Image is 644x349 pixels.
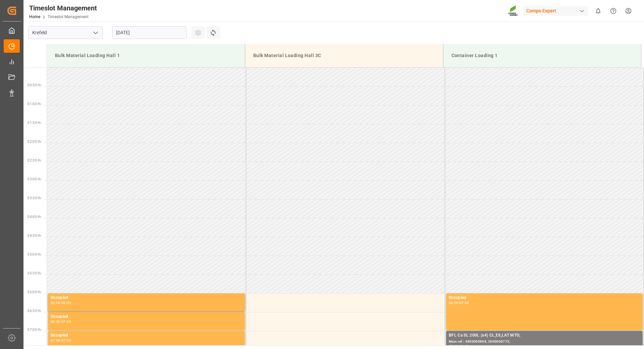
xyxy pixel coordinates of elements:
[28,83,41,87] span: 00:30 Hr
[60,301,61,304] div: -
[52,49,239,62] div: Bulk Material Loading Hall 1
[28,215,41,219] span: 04:00 Hr
[51,295,242,301] div: Occupied
[112,26,186,39] input: DD.MM.YYYY
[90,28,100,38] button: open menu
[449,49,636,62] div: Container Loading 1
[29,14,40,19] a: Home
[28,271,41,275] span: 05:30 Hr
[606,3,621,18] button: Help Center
[51,301,60,304] div: 06:00
[51,313,242,320] div: Occupied
[508,5,519,17] img: Screenshot%202023-09-29%20at%2010.02.21.png_1712312052.png
[28,102,41,106] span: 01:00 Hr
[28,328,41,332] span: 07:00 Hr
[459,345,460,348] div: -
[28,26,103,39] input: Type to search/select
[449,332,640,339] div: BFL Ca SL 200L (x4) CL,ES,LAT MTO;
[28,309,41,313] span: 06:30 Hr
[61,339,71,342] div: 07:30
[51,339,60,342] div: 07:00
[460,345,469,348] div: 08:00
[60,320,61,323] div: -
[60,339,61,342] div: -
[459,301,460,304] div: -
[460,301,469,304] div: 07:00
[449,345,459,348] div: 07:00
[61,320,71,323] div: 07:00
[251,49,438,62] div: Bulk Material Loading Hall 3C
[61,301,71,304] div: 06:30
[449,295,640,301] div: Occupied
[591,3,606,18] button: show 0 new notifications
[28,196,41,200] span: 03:30 Hr
[28,159,41,162] span: 02:30 Hr
[29,3,97,13] div: Timeslot Management
[28,253,41,256] span: 05:00 Hr
[449,339,640,345] div: Main ref : 4500000898, 2000000772;
[51,332,242,339] div: Occupied
[524,4,591,17] button: Compo Expert
[449,301,459,304] div: 06:00
[28,140,41,143] span: 02:00 Hr
[28,121,41,125] span: 01:30 Hr
[28,234,41,237] span: 04:30 Hr
[51,320,60,323] div: 06:30
[524,6,588,16] div: Compo Expert
[28,177,41,181] span: 03:00 Hr
[28,290,41,294] span: 06:00 Hr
